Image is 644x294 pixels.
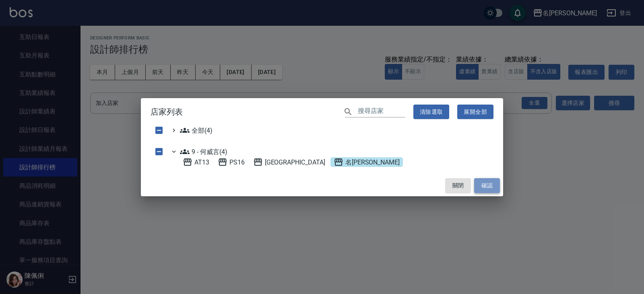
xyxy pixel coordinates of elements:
button: 展開全部 [457,105,493,119]
h2: 店家列表 [141,98,503,126]
span: 9 - 何威言(4) [180,147,227,156]
input: 搜尋店家 [358,106,405,117]
span: [GEOGRAPHIC_DATA] [253,157,325,167]
button: 確認 [474,178,500,193]
button: 關閉 [445,178,471,193]
span: 名[PERSON_NAME] [334,157,400,167]
span: 全部(4) [180,125,213,135]
span: PS16 [218,157,245,167]
span: AT13 [183,157,209,167]
button: 清除選取 [413,105,450,119]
